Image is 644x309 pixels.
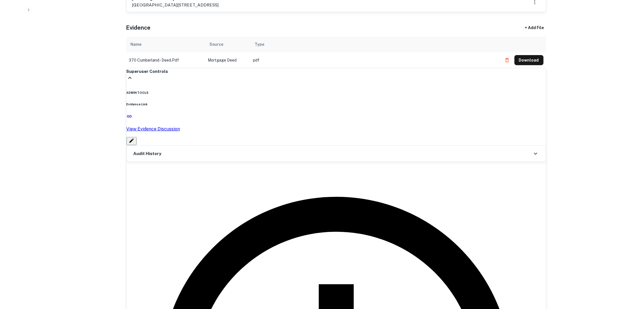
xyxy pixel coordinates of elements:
[250,52,499,68] td: pdf
[126,90,546,95] h6: ADMIN TOOLS
[205,36,250,52] th: Source
[126,126,546,132] p: View Evidence Discussion
[131,41,142,48] div: Name
[126,36,546,68] div: scrollable content
[616,264,644,291] iframe: Chat Widget
[126,137,137,145] button: Edit Slack Link
[250,36,499,52] th: Type
[514,55,543,65] button: Download
[126,36,205,52] th: Name
[502,56,512,65] button: Delete file
[126,52,205,68] td: 370 cumberland - deed.pdf
[132,2,219,8] p: [GEOGRAPHIC_DATA][STREET_ADDRESS]
[205,52,250,68] td: Mortgage Deed
[126,23,151,32] h5: Evidence
[126,115,546,132] a: View Evidence Discussion
[126,68,546,75] h6: Superuser Controls
[126,102,546,106] h6: Evidence Link
[134,151,161,157] h6: Audit History
[255,41,265,48] div: Type
[515,23,554,33] div: + Add File
[210,41,224,48] div: Source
